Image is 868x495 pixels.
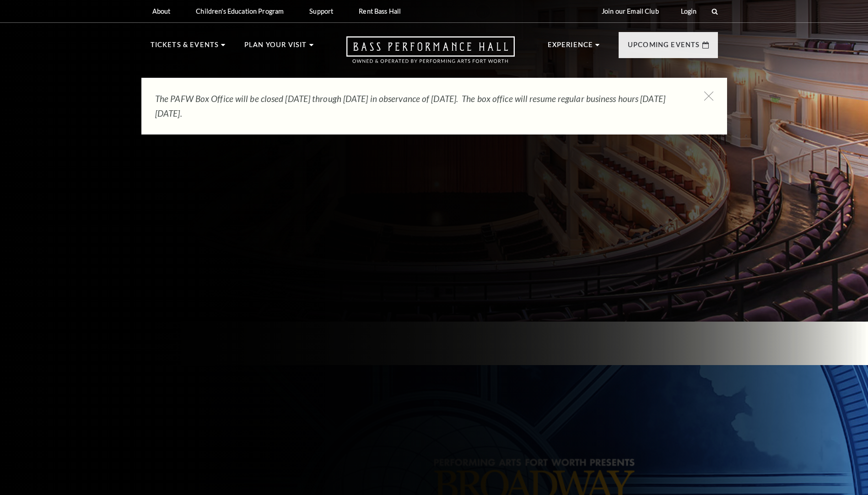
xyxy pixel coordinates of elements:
[244,39,307,56] p: Plan Your Visit
[155,93,665,118] em: The PAFW Box Office will be closed [DATE] through [DATE] in observance of [DATE]. The box office ...
[359,7,401,15] p: Rent Bass Hall
[152,7,171,15] p: About
[151,39,219,56] p: Tickets & Events
[309,7,333,15] p: Support
[548,39,593,56] p: Experience
[628,39,700,56] p: Upcoming Events
[196,7,284,15] p: Children's Education Program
